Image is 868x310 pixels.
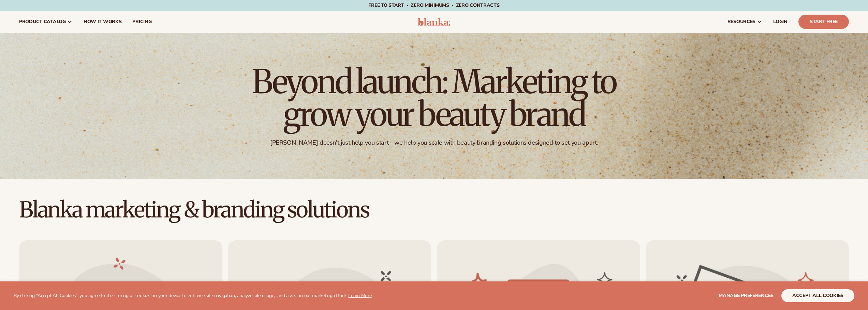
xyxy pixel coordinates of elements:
[14,293,372,299] p: By clicking "Accept All Cookies", you agree to the storing of cookies on your device to enhance s...
[19,19,66,25] span: product catalog
[14,11,78,33] a: product catalog
[798,15,849,29] a: Start Free
[773,19,788,25] span: LOGIN
[768,11,793,33] a: LOGIN
[84,19,122,25] span: How It Works
[247,65,622,131] h1: Beyond launch: Marketing to grow your beauty brand
[348,292,371,299] a: Learn More
[127,11,157,33] a: pricing
[722,11,768,33] a: resources
[418,18,450,26] img: logo
[270,139,598,147] div: [PERSON_NAME] doesn't just help you start - we help you scale with beauty branding solutions desi...
[719,289,774,302] button: Manage preferences
[78,11,127,33] a: How It Works
[727,19,755,25] span: resources
[781,289,854,302] button: accept all cookies
[132,19,151,25] span: pricing
[368,2,499,9] span: Free to start · ZERO minimums · ZERO contracts
[719,292,774,299] span: Manage preferences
